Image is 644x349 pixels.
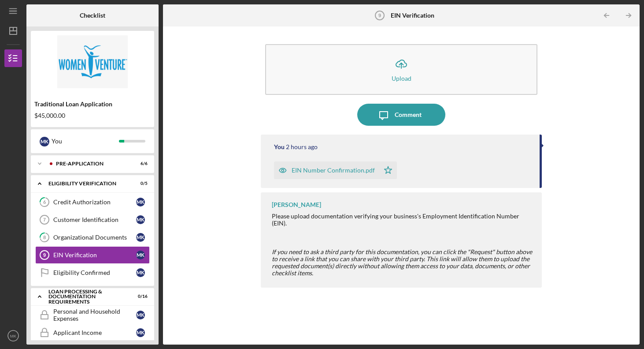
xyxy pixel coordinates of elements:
[35,246,150,264] a: 9EIN VerificationMK
[43,199,46,205] tspan: 6
[48,289,126,304] div: Loan Processing & Documentation Requirements
[136,251,145,259] div: M K
[132,294,148,299] div: 0 / 16
[31,35,154,88] img: Product logo
[35,211,150,229] a: 7Customer IdentificationMK
[53,329,136,336] div: Applicant Income
[35,306,150,324] a: Personal and Household ExpensesMK
[43,252,46,258] tspan: 9
[80,12,105,19] b: Checklist
[53,216,136,223] div: Customer Identification
[34,101,151,108] div: Traditional Loan Application
[136,198,145,206] div: M K
[286,143,318,150] time: 2025-10-09 17:40
[34,112,151,119] div: $45,000.00
[53,199,136,206] div: Credit Authorization
[272,213,533,227] div: Please upload documentation verifying your business's Employment Identification Number (EIN).
[136,311,145,319] div: M K
[53,269,136,276] div: Eligibility Confirmed
[136,215,145,224] div: M K
[4,327,22,345] button: MK
[53,308,136,322] div: Personal and Household Expenses
[43,235,46,240] tspan: 8
[136,328,145,337] div: M K
[132,161,148,166] div: 6 / 6
[378,13,381,18] tspan: 9
[10,334,17,338] text: MK
[272,201,321,208] div: [PERSON_NAME]
[357,104,445,126] button: Comment
[136,268,145,277] div: M K
[43,217,46,222] tspan: 7
[272,248,532,277] span: If you need to ask a third party for this documentation, you can click the "Request" button above...
[136,233,145,242] div: M K
[40,137,49,146] div: M K
[292,167,375,174] div: EIN Number Confirmation.pdf
[53,234,136,241] div: Organizational Documents
[56,161,126,166] div: Pre-Application
[265,44,537,95] button: Upload
[48,181,126,186] div: Eligibility Verification
[395,104,422,126] div: Comment
[392,75,411,82] div: Upload
[53,251,136,259] div: EIN Verification
[391,12,434,19] b: EIN Verification
[35,193,150,211] a: 6Credit AuthorizationMK
[35,229,150,246] a: 8Organizational DocumentsMK
[274,161,397,179] button: EIN Number Confirmation.pdf
[274,143,285,150] div: You
[35,324,150,341] a: Applicant IncomeMK
[52,134,119,149] div: You
[132,181,148,186] div: 0 / 5
[35,264,150,281] a: Eligibility ConfirmedMK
